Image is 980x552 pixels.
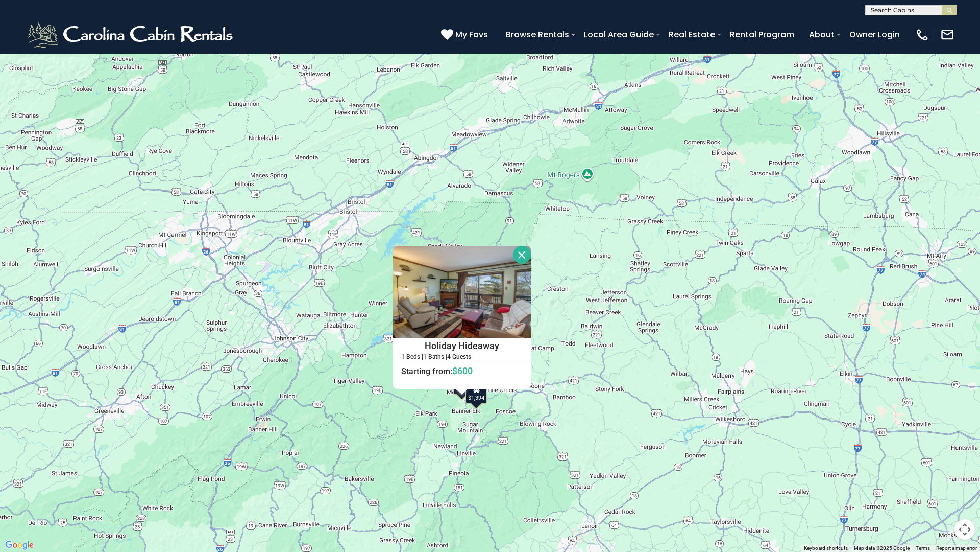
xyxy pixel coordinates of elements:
a: Rental Program [725,26,799,43]
a: My Favs [441,28,491,41]
a: Browse Rentals [501,26,574,43]
img: phone-regular-white.png [915,28,929,42]
a: Owner Login [844,26,905,43]
a: About [804,26,840,43]
img: White-1-2.png [26,19,237,50]
a: Real Estate [664,26,720,43]
img: mail-regular-white.png [940,28,954,42]
span: My Favs [455,28,488,41]
a: Local Area Guide [579,26,659,43]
